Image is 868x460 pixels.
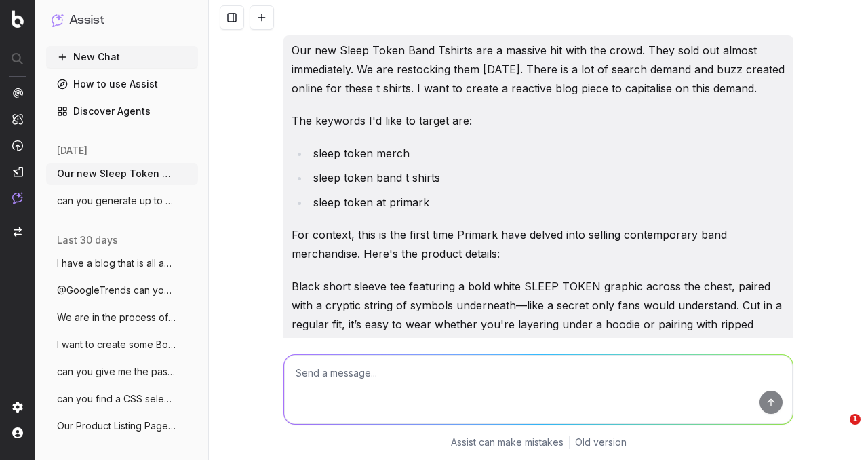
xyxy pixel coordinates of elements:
[57,194,176,208] span: can you generate up to 2 meta descriptio
[12,88,23,98] img: Analytics
[57,311,176,324] span: We are in the process of developing a ne
[292,41,785,98] p: Our new Sleep Token Band Tshirts are a massive hit with the crowd. They sold out almost immediate...
[52,11,193,30] button: Assist
[292,225,785,263] p: For context, this is the first time Primark have delved into selling contemporary band merchandis...
[46,163,198,185] button: Our new Sleep Token Band Tshirts are a m
[57,167,176,180] span: Our new Sleep Token Band Tshirts are a m
[822,414,854,446] iframe: Intercom live chat
[57,392,176,406] span: can you find a CSS selector that will ex
[309,144,785,163] li: sleep token merch
[52,14,64,26] img: Assist
[46,280,198,301] button: @GoogleTrends can you analyse google tre
[57,419,176,433] span: Our Product Listing Pages for /baby in t
[46,388,198,410] button: can you find a CSS selector that will ex
[12,140,23,151] img: Activation
[57,365,176,379] span: can you give me the past 90 days keyword
[292,277,785,391] p: Black short sleeve tee featuring a bold white SLEEP TOKEN graphic across the chest, paired with a...
[12,427,23,438] img: My account
[850,414,861,425] span: 1
[12,166,23,177] img: Studio
[69,11,104,30] h1: Assist
[46,252,198,274] button: I have a blog that is all about Baby's F
[14,227,22,237] img: Switch project
[309,193,785,212] li: sleep token at primark
[451,436,564,449] p: Assist can make mistakes
[46,307,198,328] button: We are in the process of developing a ne
[46,46,198,68] button: New Chat
[292,111,785,130] p: The keywords I'd like to target are:
[12,10,24,28] img: Botify logo
[12,192,23,204] img: Assist
[575,436,627,449] a: Old version
[46,415,198,437] button: Our Product Listing Pages for /baby in t
[46,361,198,383] button: can you give me the past 90 days keyword
[46,190,198,212] button: can you generate up to 2 meta descriptio
[57,233,118,247] span: last 30 days
[46,100,198,122] a: Discover Agents
[46,73,198,95] a: How to use Assist
[57,256,176,270] span: I have a blog that is all about Baby's F
[12,113,23,125] img: Intelligence
[57,338,176,351] span: I want to create some Botify custom repo
[12,402,23,413] img: Setting
[57,144,87,157] span: [DATE]
[46,334,198,356] button: I want to create some Botify custom repo
[309,168,785,187] li: sleep token band t shirts
[57,284,176,297] span: @GoogleTrends can you analyse google tre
